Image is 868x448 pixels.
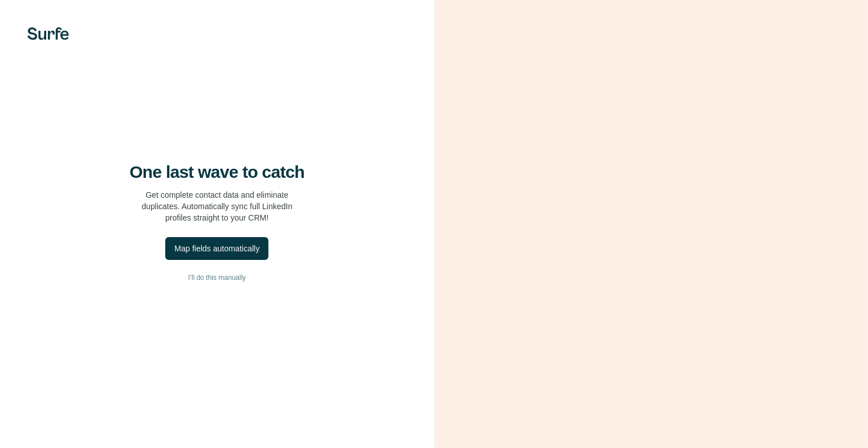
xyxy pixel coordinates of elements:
span: I’ll do this manually [188,272,246,283]
div: Map fields automatically [174,243,259,254]
button: Map fields automatically [165,237,268,260]
p: Get complete contact data and eliminate duplicates. Automatically sync full LinkedIn profiles str... [141,189,292,223]
button: I’ll do this manually [23,269,411,286]
h4: One last wave to catch [129,162,304,182]
img: Surfe's logo [27,27,69,40]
